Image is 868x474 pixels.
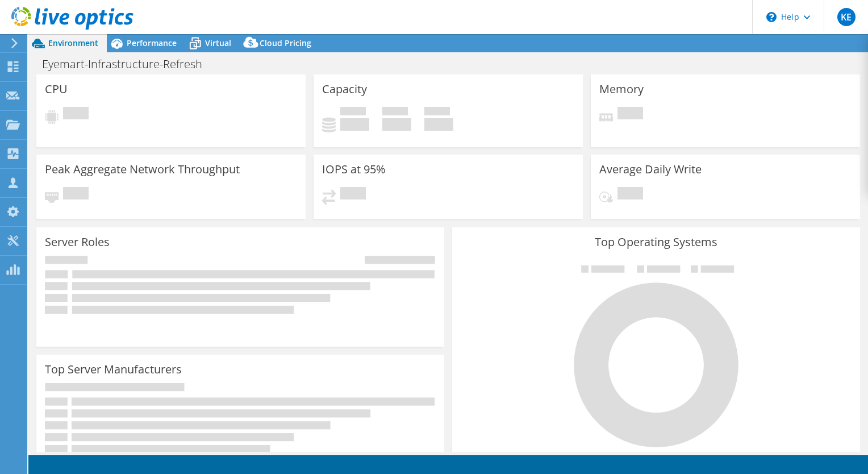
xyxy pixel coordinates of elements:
h3: Peak Aggregate Network Throughput [45,163,240,176]
h3: Average Daily Write [599,163,702,176]
span: Performance [127,38,177,48]
span: KE [837,8,856,26]
span: Pending [63,187,89,202]
span: Pending [617,187,643,202]
span: Pending [617,107,643,122]
h3: IOPS at 95% [322,163,386,176]
span: Total [424,107,450,118]
span: Environment [48,38,98,48]
h3: CPU [45,83,68,95]
h4: 0 GiB [424,118,453,131]
span: Cloud Pricing [260,38,311,48]
h3: Top Operating Systems [461,236,852,248]
h1: Eyemart-Infrastructure-Refresh [37,58,220,70]
h3: Top Server Manufacturers [45,363,182,376]
span: Pending [63,107,89,122]
h3: Capacity [322,83,367,95]
h4: 0 GiB [382,118,411,131]
span: Free [382,107,408,118]
h4: 0 GiB [340,118,369,131]
svg: \n [766,12,777,22]
span: Used [340,107,366,118]
span: Virtual [205,38,231,48]
h3: Memory [599,83,644,95]
h3: Server Roles [45,236,110,248]
span: Pending [340,187,366,202]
